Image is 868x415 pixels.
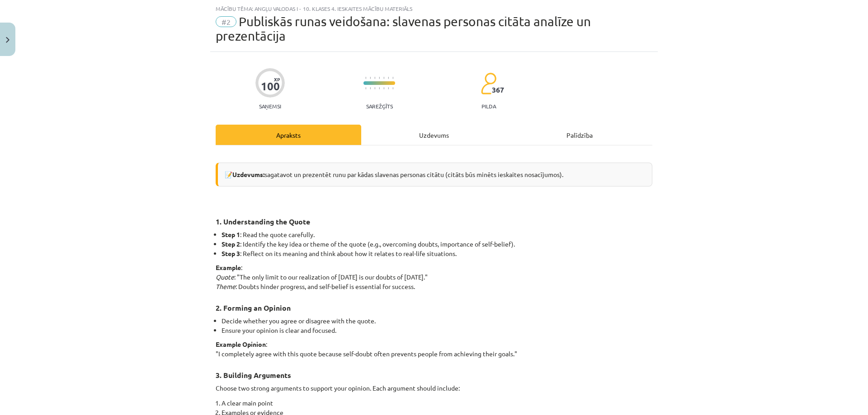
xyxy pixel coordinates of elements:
img: students-c634bb4e5e11cddfef0936a35e636f08e4e9abd3cc4e673bd6f9a4125e45ecb1.svg [481,72,496,95]
div: Uzdevums [361,125,507,145]
b: Step 2 [222,240,240,248]
div: 📝 sagatavot un prezentēt runu par kādas slavenas personas citātu (citāts būs minēts ieskaites nos... [216,163,652,187]
li: : Read the quote carefully. [222,230,652,239]
img: icon-short-line-57e1e144782c952c97e751825c79c345078a6d821885a25fce030b3d8c18986b.svg [383,77,384,79]
span: 367 [492,86,504,94]
div: Mācību tēma: Angļu valodas i - 10. klases 4. ieskaites mācību materiāls [216,5,652,12]
b: Step 1 [222,230,240,238]
b: Example [216,263,241,271]
b: Step 3 [222,249,240,257]
p: Saņemsi [255,103,285,109]
p: Sarežģīts [366,103,393,109]
i: Quote [216,273,234,281]
span: Publiskās runas veidošana: slavenas personas citāta analīze un prezentācija [216,14,591,43]
img: icon-short-line-57e1e144782c952c97e751825c79c345078a6d821885a25fce030b3d8c18986b.svg [365,87,366,89]
img: icon-short-line-57e1e144782c952c97e751825c79c345078a6d821885a25fce030b3d8c18986b.svg [370,87,371,89]
b: 1. Understanding the Quote [216,217,310,226]
p: : : "The only limit to our realization of [DATE] is our doubts of [DATE]." : Doubts hinder progre... [216,263,652,291]
li: Decide whether you agree or disagree with the quote. [222,316,652,326]
div: 100 [261,80,280,93]
i: Theme [216,282,236,290]
img: icon-short-line-57e1e144782c952c97e751825c79c345078a6d821885a25fce030b3d8c18986b.svg [379,77,380,79]
li: : Identify the key idea or theme of the quote (e.g., overcoming doubts, importance of self-belief). [222,239,652,249]
li: Ensure your opinion is clear and focused. [222,326,652,335]
img: icon-short-line-57e1e144782c952c97e751825c79c345078a6d821885a25fce030b3d8c18986b.svg [388,77,389,79]
img: icon-short-line-57e1e144782c952c97e751825c79c345078a6d821885a25fce030b3d8c18986b.svg [388,87,389,89]
p: Choose two strong arguments to support your opinion. Each argument should include: [216,383,652,393]
p: : "I completely agree with this quote because self-doubt often prevents people from achieving the... [216,340,652,359]
span: #2 [216,16,236,27]
div: Palīdzība [507,125,652,145]
img: icon-short-line-57e1e144782c952c97e751825c79c345078a6d821885a25fce030b3d8c18986b.svg [370,77,371,79]
b: 3. Building Arguments [216,370,291,380]
strong: Uzdevums: [232,170,264,178]
img: icon-short-line-57e1e144782c952c97e751825c79c345078a6d821885a25fce030b3d8c18986b.svg [365,77,366,79]
img: icon-short-line-57e1e144782c952c97e751825c79c345078a6d821885a25fce030b3d8c18986b.svg [379,87,380,89]
b: Example Opinion [216,340,266,348]
p: pilda [481,103,496,109]
span: XP [274,77,280,82]
li: : Reflect on its meaning and think about how it relates to real-life situations. [222,249,652,258]
img: icon-short-line-57e1e144782c952c97e751825c79c345078a6d821885a25fce030b3d8c18986b.svg [383,87,384,89]
img: icon-close-lesson-0947bae3869378f0d4975bcd49f059093ad1ed9edebbc8119c70593378902aed.svg [6,37,9,43]
div: Apraksts [216,125,361,145]
img: icon-short-line-57e1e144782c952c97e751825c79c345078a6d821885a25fce030b3d8c18986b.svg [392,87,393,89]
img: icon-short-line-57e1e144782c952c97e751825c79c345078a6d821885a25fce030b3d8c18986b.svg [392,77,393,79]
li: A clear main point [222,398,652,408]
b: 2. Forming an Opinion [216,303,291,312]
